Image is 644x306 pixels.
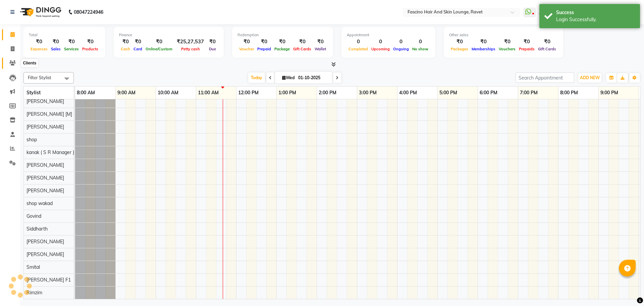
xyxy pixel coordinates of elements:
span: shop wakad [26,200,53,206]
span: Cash [119,47,132,51]
div: ₹0 [62,38,80,46]
div: ₹0 [132,38,144,46]
span: Services [62,47,80,51]
img: logo [17,3,63,21]
span: Wallet [313,47,328,51]
span: [PERSON_NAME] [26,98,64,104]
a: 4:00 PM [397,88,419,98]
div: Finance [119,32,218,38]
span: [PERSON_NAME] [26,251,64,257]
span: Rimzim [26,290,42,296]
div: Login Successfully. [556,16,635,23]
span: shop [26,137,37,143]
a: 9:00 AM [116,88,137,98]
b: 08047224946 [74,3,103,21]
a: 8:00 AM [75,88,97,98]
a: 8:00 PM [558,88,580,98]
span: Wed [280,75,296,80]
span: [PERSON_NAME] [26,124,64,130]
a: 1:00 PM [277,88,298,98]
span: Card [132,47,144,51]
div: Appointment [347,32,430,38]
div: ₹0 [119,38,132,46]
div: Other sales [449,32,558,38]
a: 3:00 PM [357,88,378,98]
div: Success [556,9,635,16]
a: 6:00 PM [478,88,499,98]
div: 0 [347,38,370,46]
span: Ongoing [391,47,411,51]
input: Search Appointment [516,72,574,83]
span: Petty cash [179,47,202,51]
span: Memberships [470,47,497,51]
div: 0 [411,38,430,46]
div: 0 [370,38,391,46]
div: ₹0 [497,38,517,46]
span: [PERSON_NAME] [26,175,64,181]
span: Sales [49,47,62,51]
span: Completed [347,47,370,51]
span: Stylist [26,90,41,96]
span: Govind [26,213,41,219]
span: Vouchers [497,47,517,51]
div: 0 [391,38,411,46]
span: kanak ( S R Manager ) [26,149,74,155]
span: Packages [449,47,470,51]
span: Voucher [237,47,256,51]
div: ₹0 [291,38,313,46]
div: Clients [21,59,38,67]
a: 2:00 PM [317,88,338,98]
span: Products [80,47,100,51]
div: Redemption [237,32,328,38]
div: ₹0 [207,38,218,46]
span: Prepaids [517,47,536,51]
div: ₹0 [80,38,100,46]
span: Today [248,72,265,83]
div: Total [29,32,100,38]
a: 10:00 AM [156,88,180,98]
div: ₹0 [256,38,273,46]
button: ADD NEW [578,73,601,83]
span: [PERSON_NAME] [M] [26,111,72,117]
span: Upcoming [370,47,391,51]
div: ₹25,27,537 [174,38,207,46]
a: 7:00 PM [518,88,539,98]
a: 12:00 PM [236,88,260,98]
span: Gift Cards [291,47,313,51]
div: ₹0 [237,38,256,46]
a: 5:00 PM [438,88,459,98]
div: ₹0 [470,38,497,46]
span: Online/Custom [144,47,174,51]
span: [PERSON_NAME] F1 [26,277,71,283]
span: Expenses [29,47,49,51]
div: ₹0 [536,38,558,46]
div: ₹0 [29,38,49,46]
div: ₹0 [517,38,536,46]
a: 9:00 PM [599,88,620,98]
span: [PERSON_NAME] [26,239,64,245]
div: ₹0 [273,38,291,46]
div: ₹0 [449,38,470,46]
input: 2025-10-01 [296,73,330,83]
span: No show [411,47,430,51]
span: Filter Stylist [28,75,51,80]
span: [PERSON_NAME] [26,162,64,168]
span: [PERSON_NAME] [26,188,64,194]
div: ₹0 [313,38,328,46]
span: Prepaid [256,47,273,51]
span: ADD NEW [580,75,600,80]
a: 11:00 AM [196,88,220,98]
span: Due [207,47,218,51]
span: Smital [26,264,40,270]
div: ₹0 [49,38,62,46]
span: Gift Cards [536,47,558,51]
div: ₹0 [144,38,174,46]
span: Package [273,47,291,51]
span: Siddharth [26,226,48,232]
